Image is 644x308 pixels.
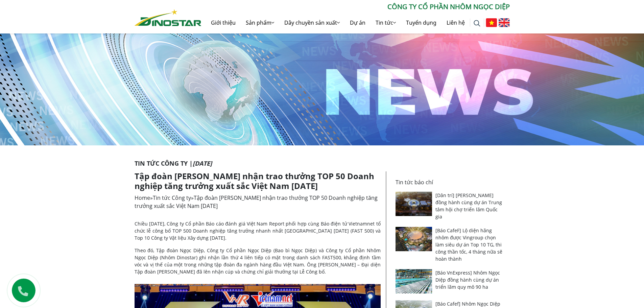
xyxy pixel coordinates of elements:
h1: Tập đoàn [PERSON_NAME] nhận trao thưởng TOP 50 Doanh nghiệp tăng trưởng xuất sắc Việt Nam [DATE] [135,171,381,191]
p: Theo đó, Tập đoàn Ngọc Diệp, Công ty Cổ phần Ngọc Diệp (Bao bì Ngọc Diệp) và Công ty Cổ phần Nhôm... [135,247,381,275]
a: Giới thiệu [206,12,241,33]
img: Tiếng Việt [486,18,497,27]
span: » » [135,194,378,210]
img: Nhôm Dinostar [135,9,201,26]
a: Liên hệ [442,12,470,33]
img: search [474,20,480,27]
a: [Dân trí] [PERSON_NAME] đồng hành cùng dự án Trung tâm hội chợ triển lãm Quốc gia [435,192,502,220]
a: Tuyển dụng [401,12,442,33]
a: Tin tức Công ty [153,194,191,202]
a: Home [135,194,150,202]
img: [Dân trí] Nhôm Ngọc Diệp đồng hành cùng dự án Trung tâm hội chợ triển lãm Quốc gia [396,192,432,216]
i: [DATE] [193,159,212,167]
img: [Báo CafeF] Lộ diện hãng nhôm được Vingroup chọn làm siêu dự án Top 10 TG, thi công thần tốc, 4 t... [396,227,432,251]
span: Tập đoàn [PERSON_NAME] nhận trao thưởng TOP 50 Doanh nghiệp tăng trưởng xuất sắc Việt Nam [DATE] [135,194,378,210]
p: Chiều [DATE], Công ty Cổ phần Báo cáo đánh giá Việt Nam Report phối hợp cùng Báo điện tử Vietnamn... [135,220,381,241]
p: CÔNG TY CỔ PHẦN NHÔM NGỌC DIỆP [201,2,510,12]
a: [Báo CafeF] Lộ diện hãng nhôm được Vingroup chọn làm siêu dự án Top 10 TG, thi công thần tốc, 4 t... [435,227,502,262]
img: [Báo VnExpress] Nhôm Ngọc Diệp đồng hành cùng dự án triển lãm quy mô 90 ha [396,269,432,293]
a: Tin tức [371,12,401,33]
a: [Báo VnExpress] Nhôm Ngọc Diệp đồng hành cùng dự án triển lãm quy mô 90 ha [435,269,500,290]
a: Dự án [345,12,371,33]
a: Dây chuyền sản xuất [279,12,345,33]
a: Sản phẩm [241,12,279,33]
p: Tin tức Công ty | [135,159,510,168]
img: English [499,18,510,27]
p: Tin tức báo chí [396,178,506,186]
